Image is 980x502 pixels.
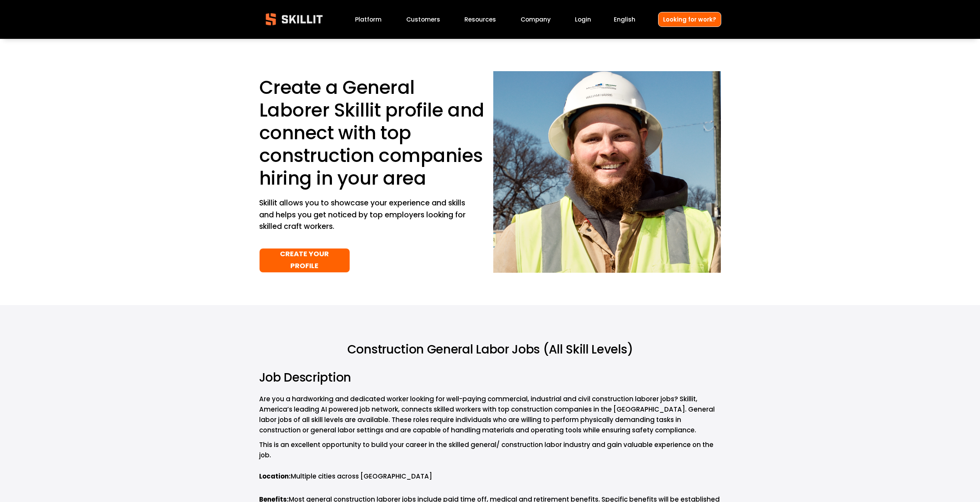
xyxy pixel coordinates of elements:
[355,14,382,25] a: Platform
[259,342,721,357] h2: Construction General Labor Jobs (All Skill Levels)
[259,440,721,460] p: This is an excellent opportunity to build your career in the skilled general/ construction labor ...
[614,14,635,25] div: language picker
[259,76,487,190] h1: Create a General Laborer Skillit profile and connect with top construction companies hiring in yo...
[259,471,721,482] p: Multiple cities across [GEOGRAPHIC_DATA]
[575,14,591,25] a: Login
[259,8,329,31] img: Skillit
[259,370,449,385] h2: Job Description
[259,248,350,273] a: CREATE YOUR PROFILE
[521,14,551,25] a: Company
[259,471,291,482] strong: Location:
[614,15,635,24] span: English
[464,14,496,25] a: folder dropdown
[464,15,496,24] span: Resources
[658,12,721,27] a: Looking for work?
[259,197,467,233] p: Skillit allows you to showcase your experience and skills and helps you get noticed by top employ...
[406,14,440,25] a: Customers
[259,394,721,435] p: Are you a hardworking and dedicated worker looking for well-paying commercial, industrial and civ...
